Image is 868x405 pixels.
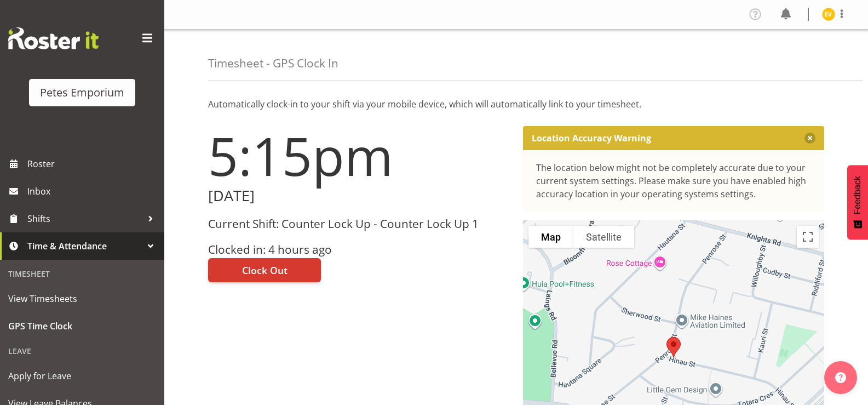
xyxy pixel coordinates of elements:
[847,165,868,239] button: Feedback - Show survey
[208,57,338,70] h4: Timesheet - GPS Clock In
[822,8,835,21] img: eva-vailini10223.jpg
[853,176,863,214] span: Feedback
[3,263,162,285] div: Timesheet
[208,126,510,185] h1: 5:15pm
[528,226,573,248] button: Show street map
[27,238,142,254] span: Time & Attendance
[804,133,815,144] button: Close message
[797,226,819,248] button: Toggle fullscreen view
[242,263,288,277] span: Clock Out
[573,226,634,248] button: Show satellite imagery
[532,133,651,144] p: Location Accuracy Warning
[208,258,321,282] button: Clock Out
[8,318,156,334] span: GPS Time Clock
[3,340,162,362] div: Leave
[27,210,142,227] span: Shifts
[27,156,159,172] span: Roster
[27,183,159,199] span: Inbox
[208,243,510,256] h3: Clocked in: 4 hours ago
[208,218,510,230] h3: Current Shift: Counter Lock Up - Counter Lock Up 1
[3,285,162,312] a: View Timesheets
[835,372,846,383] img: help-xxl-2.png
[3,312,162,340] a: GPS Time Clock
[208,98,824,111] p: Automatically clock-in to your shift via your mobile device, which will automatically link to you...
[8,27,99,49] img: Rosterit website logo
[40,84,124,101] div: Petes Emporium
[8,290,156,307] span: View Timesheets
[536,161,812,201] div: The location below might not be completely accurate due to your current system settings. Please m...
[208,187,510,204] h2: [DATE]
[8,368,156,384] span: Apply for Leave
[3,362,162,390] a: Apply for Leave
